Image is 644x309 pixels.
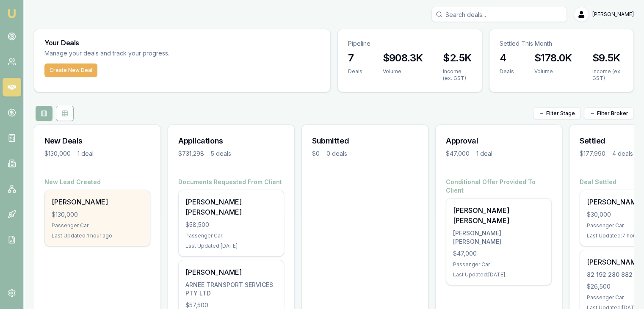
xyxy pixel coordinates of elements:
div: $731,298 [178,149,204,158]
div: Income (ex. GST) [592,68,623,82]
div: $130,000 [52,210,143,219]
p: Manage your deals and track your progress. [44,49,261,58]
p: Settled This Month [500,39,623,48]
div: Deals [348,68,362,75]
div: Last Updated: [DATE] [453,271,544,278]
div: Passenger Car [52,222,143,229]
h4: Conditional Offer Provided To Client [446,178,552,195]
div: Deals [500,68,514,75]
button: Filter Broker [584,108,634,119]
div: $0 [312,149,320,158]
div: ARNEE TRANSPORT SERVICES PTY LTD [185,281,277,298]
span: [PERSON_NAME] [592,11,634,18]
div: 4 deals [612,149,633,158]
h3: Approval [446,135,552,147]
div: [PERSON_NAME] [PERSON_NAME] [185,197,277,217]
h3: 7 [348,51,362,65]
button: Create New Deal [44,63,97,77]
h3: $2.5K [443,51,471,65]
div: $47,000 [453,249,544,258]
h4: New Lead Created [44,178,150,186]
h3: $178.0K [534,51,572,65]
img: emu-icon-u.png [7,8,17,19]
div: [PERSON_NAME] [PERSON_NAME] [453,229,544,246]
div: Last Updated: 1 hour ago [52,232,143,239]
h3: 4 [500,51,514,65]
div: $47,000 [446,149,470,158]
div: Volume [534,68,572,75]
div: Passenger Car [453,261,544,268]
div: 1 deal [77,149,94,158]
span: Filter Broker [597,110,628,117]
input: Search deals [431,7,567,22]
span: Filter Stage [546,110,575,117]
div: 1 deal [476,149,492,158]
button: Filter Stage [533,108,580,119]
div: Last Updated: [DATE] [185,243,277,249]
h3: Applications [178,135,284,147]
div: [PERSON_NAME] [52,197,143,207]
div: [PERSON_NAME] [PERSON_NAME] [453,205,544,226]
p: Pipeline [348,39,472,48]
div: Income (ex. GST) [443,68,471,82]
div: 0 deals [326,149,347,158]
h3: Your Deals [44,39,320,46]
h4: Documents Requested From Client [178,178,284,186]
div: $177,990 [580,149,605,158]
div: Passenger Car [185,232,277,239]
h3: $908.3K [383,51,423,65]
h3: $9.5K [592,51,623,65]
div: $58,500 [185,221,277,229]
h3: New Deals [44,135,150,147]
div: Volume [383,68,423,75]
h3: Submitted [312,135,418,147]
div: $130,000 [44,149,71,158]
div: 5 deals [211,149,231,158]
div: [PERSON_NAME] [185,267,277,277]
